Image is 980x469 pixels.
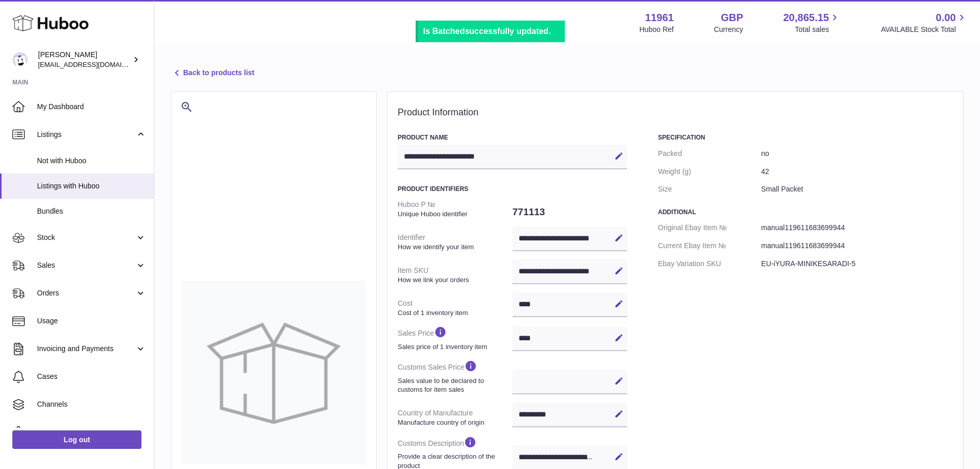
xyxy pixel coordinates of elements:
[658,133,953,142] h3: Specification
[37,344,135,354] span: Invoicing and Payments
[761,237,953,255] dd: manual119611683699944
[783,11,829,25] span: 20,865.15
[645,11,674,25] strong: 11961
[398,229,512,255] dt: Identifier
[761,219,953,237] dd: manual119611683699944
[761,180,953,198] dd: Small Packet
[398,210,510,219] strong: Unique Huboo identifier
[881,25,968,34] span: AVAILABLE Stock Total
[761,255,953,273] dd: EU-iYURA-MINIKESARADI-5
[398,185,627,193] h3: Product Identifiers
[423,27,465,36] b: Is Batched
[37,156,146,166] span: Not with Huboo
[398,342,510,352] strong: Sales price of 1 inventory item
[398,355,512,398] dt: Customs Sales Price
[37,288,135,298] span: Orders
[783,11,841,34] a: 20,865.15 Total sales
[38,60,151,68] span: [EMAIL_ADDRESS][DOMAIN_NAME]
[761,145,953,163] dd: no
[398,418,510,427] strong: Manufacture country of origin
[37,372,146,381] span: Cases
[37,206,146,216] span: Bundles
[658,255,761,273] dt: Ebay Variation SKU
[398,133,627,142] h3: Product Name
[398,275,510,285] strong: How we link your orders
[12,52,28,67] img: internalAdmin-11961@internal.huboo.com
[12,430,141,449] a: Log out
[423,26,560,37] div: successfully updated.
[658,208,953,216] h3: Additional
[658,163,761,181] dt: Weight (g)
[658,145,761,163] dt: Packed
[398,321,512,355] dt: Sales Price
[512,201,627,223] dd: 771113
[795,25,841,34] span: Total sales
[881,11,968,34] a: 0.00 AVAILABLE Stock Total
[37,102,146,112] span: My Dashboard
[398,262,512,288] dt: Item SKU
[171,67,254,79] a: Back to products list
[37,260,135,270] span: Sales
[398,404,512,431] dt: Country of Manufacture
[37,181,146,191] span: Listings with Huboo
[398,107,953,118] h2: Product Information
[398,376,510,394] strong: Sales value to be declared to customs for item sales
[721,11,743,25] strong: GBP
[658,237,761,255] dt: Current Ebay Item №
[38,50,131,70] div: [PERSON_NAME]
[639,25,674,34] div: Huboo Ref
[398,294,512,321] dt: Cost
[182,281,366,465] img: no-photo-large.jpg
[37,130,135,140] span: Listings
[398,242,510,252] strong: How we identify your item
[37,233,135,242] span: Stock
[398,196,512,222] dt: Huboo P №
[658,219,761,237] dt: Original Ebay Item №
[37,399,146,409] span: Channels
[658,180,761,198] dt: Size
[761,163,953,181] dd: 42
[37,427,146,437] span: Settings
[37,316,146,326] span: Usage
[398,308,510,318] strong: Cost of 1 inventory item
[936,11,956,25] span: 0.00
[714,25,743,34] div: Currency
